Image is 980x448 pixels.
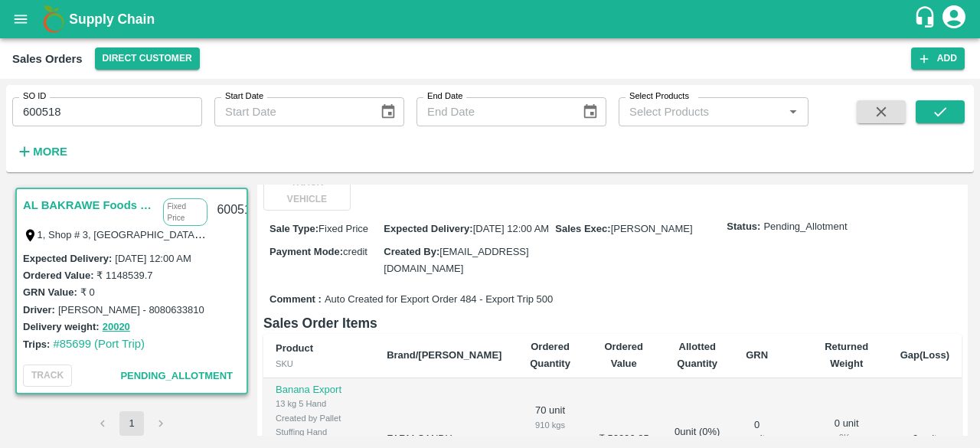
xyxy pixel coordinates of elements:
[604,341,643,369] b: Ordered Value
[96,270,152,281] label: ₹ 1148539.7
[384,223,472,234] label: Expected Delivery :
[276,357,362,371] div: SKU
[225,90,263,103] label: Start Date
[95,47,200,70] button: Select DC
[276,342,313,354] b: Product
[69,8,913,30] a: Supply Chain
[23,90,46,103] label: SO ID
[53,338,145,350] a: #85699 (Port Trip)
[825,341,868,369] b: Returned Weight
[611,223,693,234] span: [PERSON_NAME]
[88,411,175,436] nav: pagination navigation
[12,97,202,126] input: Enter SO ID
[427,90,462,103] label: End Date
[23,195,155,215] a: AL BAKRAWE Foods FZE
[38,228,498,240] label: 1, Shop # 3, [GEOGRAPHIC_DATA] – central fruits and vegetables market, , , , , [GEOGRAPHIC_DATA]
[526,418,573,446] div: 910 kgs (13kg/unit)
[416,97,570,126] input: End Date
[115,253,191,264] label: [DATE] 12:00 AM
[276,397,362,410] div: 13 kg 5 Hand
[530,341,570,369] b: Ordered Quantity
[23,304,55,316] label: Driver:
[103,319,130,336] button: 20020
[69,11,155,27] b: Supply Chain
[911,47,965,70] button: Add
[269,293,322,307] label: Comment :
[269,223,318,234] label: Sale Type :
[677,341,717,369] b: Allotted Quantity
[343,246,367,257] span: credit
[23,270,93,281] label: Ordered Value:
[473,223,549,234] span: [DATE] 12:00 AM
[746,349,768,361] b: GRN
[384,246,439,257] label: Created By :
[374,97,403,126] button: Choose date
[23,286,77,298] label: GRN Value:
[269,246,343,257] label: Payment Mode :
[913,5,940,33] div: customer-support
[58,304,204,316] label: [PERSON_NAME] - 8080633810
[276,383,362,397] p: Banana Export
[119,411,144,436] button: page 1
[23,253,112,264] label: Expected Delivery :
[727,220,760,234] label: Status:
[576,97,605,126] button: Choose date
[263,312,962,334] h6: Sales Order Items
[3,2,38,37] button: open drawer
[387,349,501,361] b: Brand/[PERSON_NAME]
[23,321,100,332] label: Delivery weight:
[325,293,553,307] span: Auto Created for Export Order 484 - Export Trip 500
[23,338,50,350] label: Trips:
[629,90,689,103] label: Select Products
[12,139,71,165] button: More
[214,97,367,126] input: Start Date
[555,223,610,234] label: Sales Exec :
[818,430,876,444] div: 0 Kg
[783,102,803,122] button: Open
[163,198,207,226] p: Fixed Price
[623,102,779,122] input: Select Products
[120,370,233,381] span: Pending_Allotment
[12,49,83,69] div: Sales Orders
[384,246,528,274] span: [EMAIL_ADDRESS][DOMAIN_NAME]
[900,349,949,361] b: Gap(Loss)
[33,146,67,158] strong: More
[763,220,847,234] span: Pending_Allotment
[318,223,368,234] span: Fixed Price
[207,192,266,228] div: 600518
[80,286,95,298] label: ₹ 0
[38,4,69,34] img: logo
[940,3,968,35] div: account of current user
